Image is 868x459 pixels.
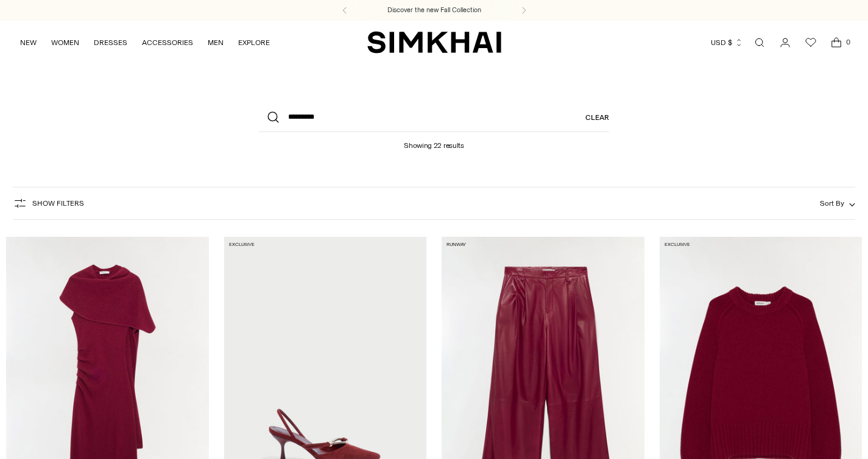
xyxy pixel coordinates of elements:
[367,30,501,54] a: SIMKHAI
[51,29,79,56] a: WOMEN
[387,5,481,15] a: Discover the new Fall Collection
[585,103,609,132] a: Clear
[711,29,743,56] button: USD $
[842,37,853,47] span: 0
[13,194,84,213] button: Show Filters
[94,29,127,56] a: DRESSES
[404,132,464,150] h1: Showing 22 results
[773,30,797,55] a: Go to the account page
[259,103,288,132] button: Search
[799,30,823,55] a: Wishlist
[824,30,849,55] a: Open cart modal
[20,29,37,56] a: NEW
[208,29,224,56] a: MEN
[32,199,84,208] span: Show Filters
[747,30,772,55] a: Open search modal
[142,29,193,56] a: ACCESSORIES
[820,197,855,210] button: Sort By
[820,199,844,208] span: Sort By
[238,29,270,56] a: EXPLORE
